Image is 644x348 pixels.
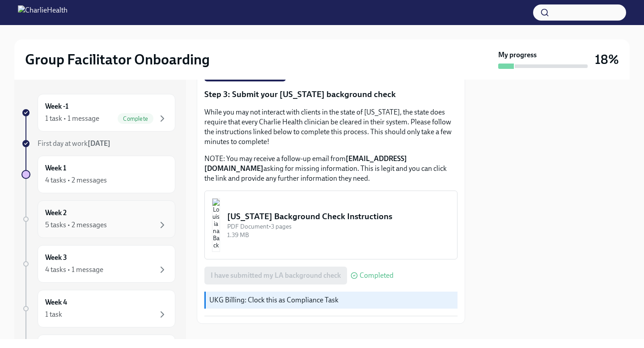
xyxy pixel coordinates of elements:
h2: Group Facilitator Onboarding [25,51,210,68]
h6: Week 1 [45,163,66,173]
div: 4 tasks • 1 message [45,265,103,275]
a: Week 25 tasks • 2 messages [21,200,175,238]
strong: My progress [498,50,537,60]
h6: Week 2 [45,208,67,218]
div: PDF Document • 3 pages [227,222,450,231]
a: Week -11 task • 1 messageComplete [21,94,175,132]
a: Week 14 tasks • 2 messages [21,156,175,193]
p: Step 3: Submit your [US_STATE] background check [204,89,458,100]
div: [US_STATE] Background Check Instructions [227,211,450,222]
span: First day at work [38,139,110,148]
img: Louisiana Background Check Instructions [212,198,220,252]
h6: Week 4 [45,297,67,307]
div: 5 tasks • 2 messages [45,220,107,230]
strong: [EMAIL_ADDRESS][DOMAIN_NAME] [204,154,407,173]
h6: Week -1 [45,102,68,111]
span: Completed [360,272,394,279]
p: NOTE: You may receive a follow-up email from asking for missing information. This is legit and yo... [204,154,458,183]
h3: 18% [595,51,619,68]
button: [US_STATE] Background Check InstructionsPDF Document•3 pages1.39 MB [204,191,458,259]
img: CharlieHealth [18,5,68,20]
p: UKG Billing: Clock this as Compliance Task [209,295,454,305]
div: 1 task • 1 message [45,114,99,123]
div: 1.39 MB [227,231,450,239]
a: First day at work[DATE] [21,139,175,149]
div: 4 tasks • 2 messages [45,175,107,185]
span: Complete [118,115,153,122]
h6: Week 3 [45,253,67,263]
a: Week 34 tasks • 1 message [21,245,175,283]
div: 1 task [45,310,62,319]
p: While you may not interact with clients in the state of [US_STATE], the state does require that e... [204,107,458,147]
a: Week 41 task [21,290,175,327]
strong: [DATE] [88,139,110,148]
